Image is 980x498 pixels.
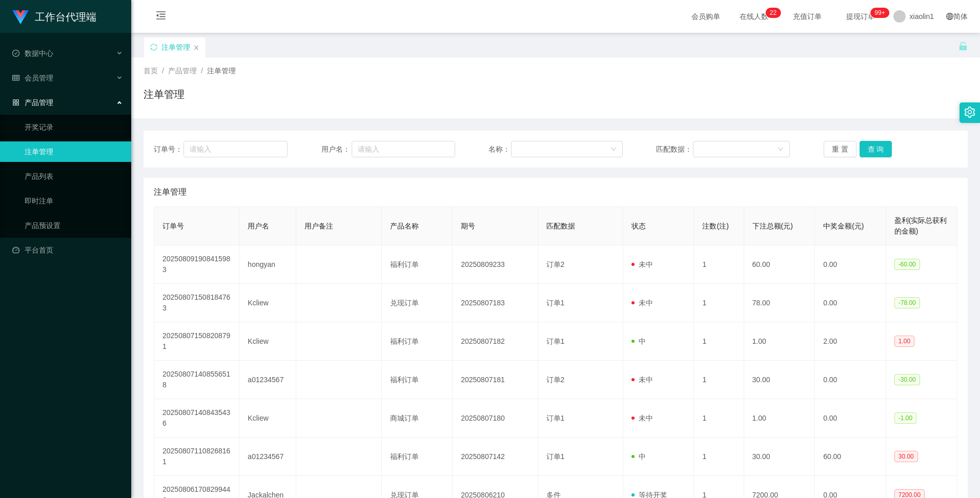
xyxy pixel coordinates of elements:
td: 20250809233 [453,245,538,284]
span: 下注总额(元) [752,222,793,230]
span: 中 [631,337,646,345]
td: Kcliew [239,322,296,361]
h1: 注单管理 [144,87,185,102]
span: 订单2 [546,376,565,384]
a: 注单管理 [25,141,123,162]
td: 202508071408556518 [154,361,239,399]
td: 20250807182 [453,322,538,361]
i: 图标: close [193,45,199,51]
td: 202508071408435436 [154,399,239,438]
span: 未中 [631,260,653,268]
span: 注数(注) [702,222,728,230]
td: 20250807180 [453,399,538,438]
span: 未中 [631,299,653,307]
a: 图标: dashboard平台首页 [12,240,123,260]
td: 0.00 [815,399,886,438]
span: 订单1 [546,452,565,461]
i: 图标: appstore-o [12,99,19,106]
span: 提现订单 [841,13,880,20]
span: 订单号： [154,144,183,155]
p: 2 [770,8,773,18]
a: 产品列表 [25,166,123,186]
div: 注单管理 [161,37,190,57]
span: 名称： [488,144,511,155]
td: 1.00 [744,322,815,361]
span: 充值订单 [788,13,827,20]
span: 产品管理 [168,67,197,75]
td: 30.00 [744,361,815,399]
span: 用户名 [248,222,269,230]
td: 福利订单 [382,245,453,284]
input: 请输入 [183,141,288,157]
button: 重 置 [824,141,856,157]
span: 数据中心 [12,49,53,57]
span: 会员管理 [12,74,53,82]
span: -1.00 [894,412,916,424]
td: 20250807181 [453,361,538,399]
td: 202508071108268161 [154,438,239,476]
span: 用户名： [321,144,352,155]
span: -78.00 [894,297,920,308]
span: 订单1 [546,414,565,422]
td: 1 [694,438,744,476]
span: -60.00 [894,259,920,270]
i: 图标: setting [964,107,975,118]
span: 状态 [631,222,646,230]
span: 盈利(实际总获利的金额) [894,216,947,235]
td: 20250807142 [453,438,538,476]
span: 未中 [631,376,653,384]
span: 用户备注 [304,222,333,230]
td: Kcliew [239,284,296,322]
input: 请输入 [352,141,455,157]
span: 订单1 [546,337,565,345]
td: 1 [694,361,744,399]
i: 图标: down [778,146,784,153]
span: 在线人数 [734,13,773,20]
span: 产品管理 [12,98,53,107]
td: hongyan [239,245,296,284]
td: 60.00 [744,245,815,284]
td: 78.00 [744,284,815,322]
span: 匹配数据： [656,144,693,155]
td: a01234567 [239,361,296,399]
td: Kcliew [239,399,296,438]
a: 开奖记录 [25,117,123,137]
span: 注单管理 [154,186,187,198]
i: 图标: menu-fold [144,1,178,33]
i: 图标: sync [150,44,157,51]
span: 未中 [631,414,653,422]
a: 工作台代理端 [12,12,96,20]
span: 订单1 [546,299,565,307]
td: 0.00 [815,284,886,322]
sup: 22 [766,8,781,18]
td: 30.00 [744,438,815,476]
sup: 953 [870,8,889,18]
td: 202508071508184763 [154,284,239,322]
i: 图标: check-circle-o [12,50,19,57]
span: 首页 [144,67,158,75]
td: 202508071508208791 [154,322,239,361]
a: 即时注单 [25,191,123,211]
td: 1 [694,284,744,322]
i: 图标: table [12,74,19,81]
i: 图标: global [946,13,953,20]
p: 2 [773,8,777,18]
img: logo.9652507e.png [12,10,29,25]
span: / [162,67,164,75]
td: 1 [694,245,744,284]
td: 商城订单 [382,399,453,438]
i: 图标: down [610,146,617,153]
span: 30.00 [894,451,918,462]
td: 1.00 [744,399,815,438]
td: 福利订单 [382,322,453,361]
h1: 工作台代理端 [35,1,96,33]
span: 注单管理 [207,67,236,75]
td: 0.00 [815,361,886,399]
span: / [201,67,203,75]
span: 中奖金额(元) [823,222,864,230]
td: 福利订单 [382,438,453,476]
span: 订单号 [162,222,184,230]
td: 福利订单 [382,361,453,399]
span: -30.00 [894,374,920,385]
span: 订单2 [546,260,565,268]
